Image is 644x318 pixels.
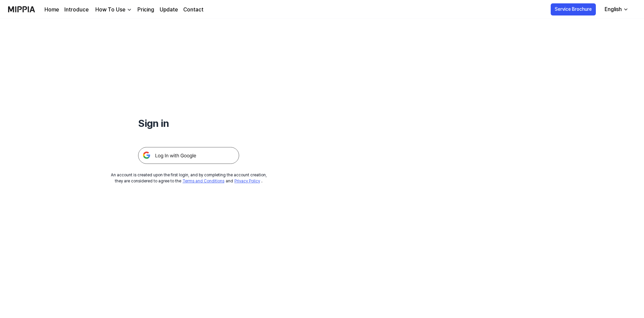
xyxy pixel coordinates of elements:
[127,7,132,12] img: down
[160,6,178,14] a: Update
[603,5,623,13] div: English
[183,179,224,183] a: Terms and Conditions
[138,116,239,131] h1: Sign in
[137,6,154,14] a: Pricing
[138,147,239,164] img: 구글 로그인 버튼
[111,172,267,184] div: An account is created upon the first login, and by completing the account creation, they are cons...
[94,6,127,14] div: How To Use
[44,6,59,14] a: Home
[94,6,132,14] button: How To Use
[551,3,596,15] button: Service Brochure
[183,6,203,14] a: Contact
[599,3,633,16] button: English
[64,6,89,14] a: Introduce
[234,179,260,183] a: Privacy Policy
